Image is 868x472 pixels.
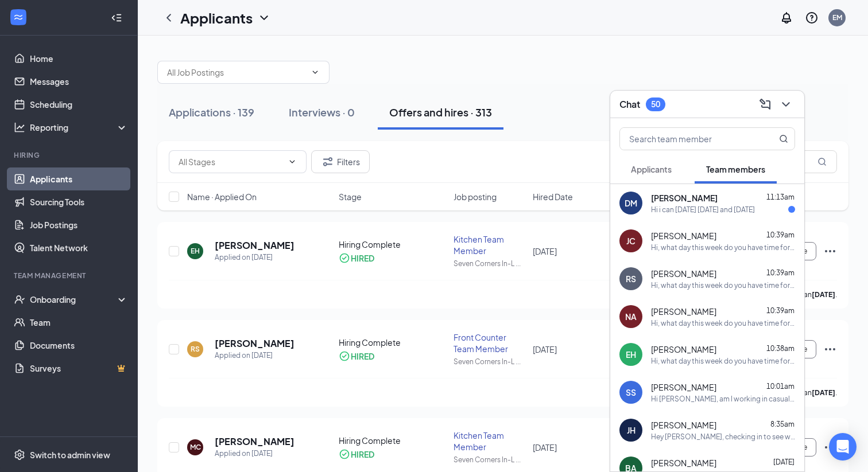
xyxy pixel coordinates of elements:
h1: Applicants [180,8,253,28]
div: Interviews · 0 [289,105,355,119]
div: Seven Corners In-L ... [454,259,526,268]
a: Applicants [30,167,128,190]
span: Stage [339,191,362,202]
div: NA [625,311,637,322]
svg: Analysis [14,122,25,133]
input: Search team member [620,128,756,150]
span: [PERSON_NAME] [651,457,716,469]
div: Kitchen Team Member [454,430,526,453]
span: 10:39am [766,231,795,239]
span: 10:39am [766,306,795,315]
a: Team [30,311,128,334]
div: Applied on [DATE] [215,252,294,263]
svg: Ellipses [823,244,837,258]
svg: Ellipses [823,440,837,454]
div: Hi, what day this week do you have time for orientation? [651,243,795,252]
svg: UserCheck [14,294,25,305]
span: [DATE] [773,458,795,466]
div: Hiring Complete [339,435,447,446]
div: Applications · 139 [169,105,254,119]
span: [DATE] [533,442,557,453]
svg: ChevronDown [779,97,793,111]
svg: Collapse [111,12,122,24]
div: Kitchen Team Member [454,233,526,256]
div: JH [627,424,635,436]
svg: CheckmarkCircle [339,350,350,362]
span: Hired Date [533,191,573,202]
div: Onboarding [30,294,118,305]
span: [PERSON_NAME] [651,381,716,393]
span: [PERSON_NAME] [651,192,718,204]
span: [PERSON_NAME] [651,306,716,317]
div: Team Management [14,271,126,280]
svg: Filter [321,155,335,169]
svg: CheckmarkCircle [339,252,350,264]
input: All Stages [179,155,283,168]
svg: Notifications [780,11,793,25]
span: 10:01am [766,382,795,391]
h3: Chat [619,98,640,111]
span: Name · Applied On [187,191,257,202]
div: Hi [PERSON_NAME], am I working in casual [DATE], or should I change during the shift if the mediu... [651,394,795,404]
div: EM [832,13,842,22]
div: DM [625,197,637,209]
div: Hiring Complete [339,337,447,348]
div: Hi, what day this week do you have time for orientation? [651,356,795,366]
div: RS [191,344,200,354]
svg: Ellipses [823,342,837,356]
div: Offers and hires · 313 [389,105,492,119]
svg: CheckmarkCircle [339,448,350,460]
span: Applicants [631,164,672,174]
div: Switch to admin view [30,449,110,461]
div: Open Intercom Messenger [829,433,857,461]
a: Talent Network [30,236,128,259]
h5: [PERSON_NAME] [215,435,294,448]
svg: ComposeMessage [758,97,772,111]
div: Seven Corners In-L ... [454,455,526,465]
a: Messages [30,70,128,93]
b: [DATE] [812,388,835,397]
input: All Job Postings [167,66,306,79]
div: Applied on [DATE] [215,350,294,361]
div: MC [190,442,201,452]
svg: Settings [14,449,25,461]
span: 10:38am [766,344,795,353]
a: Job Postings [30,213,128,236]
svg: WorkstreamLogo [13,11,24,23]
div: HIRED [351,448,374,460]
b: [DATE] [812,290,835,299]
span: [PERSON_NAME] [651,230,716,241]
a: Documents [30,334,128,357]
div: Hi, what day this week do you have time for orientation? [651,280,795,290]
span: Team members [706,164,765,174]
div: JC [626,235,635,247]
svg: ChevronLeft [162,11,176,25]
div: EH [191,246,200,256]
span: 11:13am [766,193,795,201]
a: Sourcing Tools [30,190,128,213]
div: RS [626,273,636,284]
span: 8:35am [770,420,795,428]
div: Front Counter Team Member [454,331,526,354]
svg: ChevronDown [288,157,297,166]
svg: QuestionInfo [805,11,819,25]
span: [DATE] [533,344,557,354]
div: Seven Corners In-L ... [454,357,526,366]
a: Home [30,47,128,70]
svg: ChevronDown [257,11,271,25]
div: Hi i can [DATE] [DATE] and [DATE] [651,205,755,214]
span: [DATE] [533,246,557,256]
div: HIRED [351,350,374,362]
a: Scheduling [30,93,128,116]
div: 50 [651,99,660,109]
div: Hey [PERSON_NAME], checking in to see when you want to be put on the schedule to start? Let me Kn... [651,432,795,442]
div: Applied on [DATE] [215,448,294,459]
span: 10:39am [766,268,795,277]
div: EH [626,349,636,360]
h5: [PERSON_NAME] [215,337,294,350]
svg: MagnifyingGlass [779,134,788,143]
button: ComposeMessage [756,95,774,114]
svg: MagnifyingGlass [817,157,827,166]
button: Filter Filters [311,150,370,173]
